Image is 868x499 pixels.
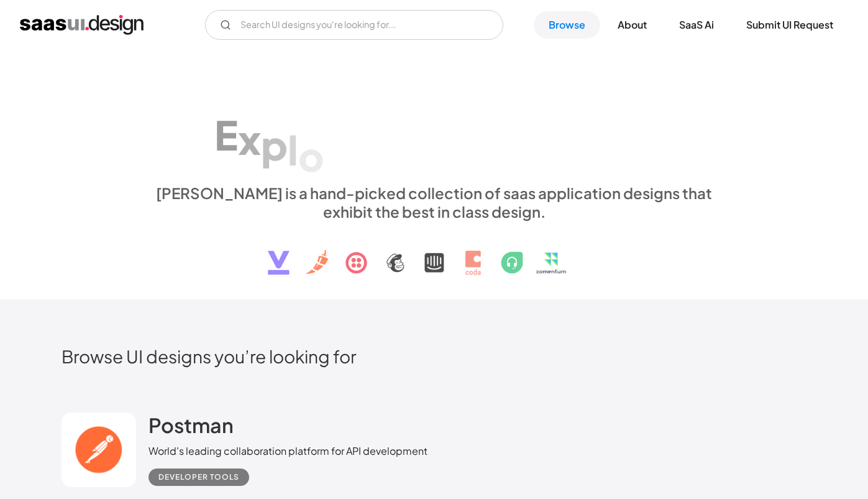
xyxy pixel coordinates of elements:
[246,221,623,286] img: text, icon, saas logo
[214,111,238,159] div: E
[205,10,503,40] form: Email Form
[238,116,261,164] div: x
[148,184,720,221] div: [PERSON_NAME] is a hand-picked collection of saas application designs that exhibit the best in cl...
[148,444,427,459] div: World's leading collaboration platform for API development
[158,470,239,485] div: Developer tools
[664,11,729,39] a: SaaS Ai
[20,15,144,35] a: home
[148,413,234,437] h2: Postman
[603,11,662,39] a: About
[534,11,600,39] a: Browse
[62,345,807,367] h2: Browse UI designs you’re looking for
[148,75,720,171] h1: Explore SaaS UI design patterns & interactions.
[205,10,503,40] input: Search UI designs you're looking for...
[148,413,234,444] a: Postman
[298,132,324,180] div: o
[731,11,848,39] a: Submit UI Request
[288,126,298,174] div: l
[261,121,288,169] div: p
